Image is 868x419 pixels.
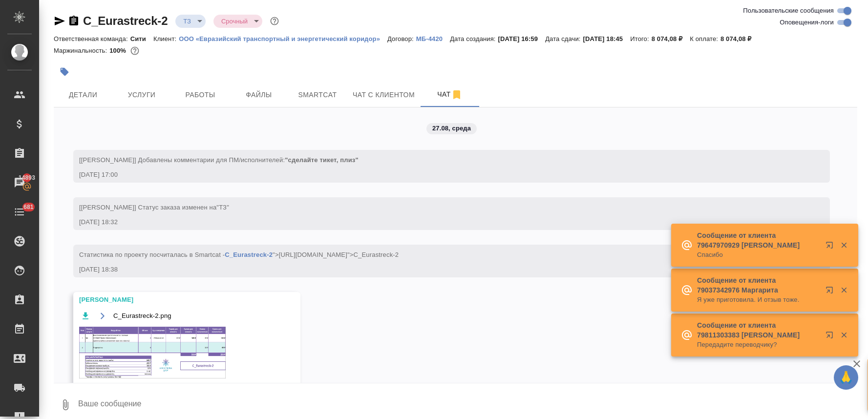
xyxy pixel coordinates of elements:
[79,251,399,258] span: Cтатистика по проекту посчиталась в Smartcat - ">[URL][DOMAIN_NAME]">C_Eurastreck-2
[96,310,108,322] button: Открыть на драйве
[177,89,224,101] span: Работы
[79,295,266,305] div: [PERSON_NAME]
[690,35,720,42] p: К оплате:
[79,327,226,378] img: C_Eurastreck-2.png
[416,35,450,42] p: МБ-4420
[130,35,153,42] p: Сити
[54,61,75,83] button: Добавить тэг
[79,265,796,274] div: [DATE] 18:38
[13,173,41,183] span: 14893
[834,286,854,294] button: Закрыть
[113,311,171,321] span: C_Eurastreck-2.png
[54,35,130,42] p: Ответственная команда:
[697,320,819,340] p: Сообщение от клиента 79811303383 [PERSON_NAME]
[697,295,819,305] p: Я уже приготовила. И отзыв тоже.
[216,204,229,211] span: "ТЗ"
[153,35,179,42] p: Клиент:
[179,35,387,42] p: ООО «Евразийский транспортный и энергетический коридор»
[387,35,416,42] p: Договор:
[109,47,128,54] p: 100%
[79,156,359,164] span: [[PERSON_NAME]] Добавлены комментарии для ПМ/исполнителей:
[720,35,759,42] p: 8 074,08 ₽
[79,217,796,227] div: [DATE] 18:32
[697,340,819,350] p: Передадите переводчику?
[652,35,690,42] p: 8 074,08 ₽
[79,204,229,211] span: [[PERSON_NAME]] Статус заказа изменен на
[118,89,165,101] span: Услуги
[2,200,37,224] a: 681
[780,18,834,27] span: Оповещения-логи
[450,35,498,42] p: Дата создания:
[820,235,843,259] button: Открыть в новой вкладке
[294,89,341,101] span: Smartcat
[79,310,91,322] button: Скачать
[54,47,109,54] p: Маржинальность:
[545,35,583,42] p: Дата сдачи:
[235,89,282,101] span: Файлы
[432,124,471,133] p: 27.08, среда
[743,6,834,16] span: Пользовательские сообщения
[820,325,843,349] button: Открыть в новой вкладке
[18,202,40,212] span: 681
[353,89,415,101] span: Чат с клиентом
[426,88,473,101] span: Чат
[68,15,80,27] button: Скопировать ссылку
[60,89,106,101] span: Детали
[175,15,206,28] div: ТЗ
[83,14,168,27] a: C_Eurastreck-2
[2,170,37,195] a: 14893
[79,170,796,180] div: [DATE] 17:00
[697,275,819,295] p: Сообщение от клиента 79037342976 Маргарита
[630,35,651,42] p: Итого:
[697,250,819,260] p: Спасибо
[834,241,854,250] button: Закрыть
[180,17,194,25] button: ТЗ
[128,44,141,57] button: 0.00 RUB;
[285,156,359,164] span: "сделайте тикет, плиз"
[416,34,450,42] a: МБ-4420
[54,15,65,27] button: Скопировать ссылку для ЯМессенджера
[179,34,387,42] a: ООО «Евразийский транспортный и энергетический коридор»
[820,280,843,304] button: Открыть в новой вкладке
[225,251,273,258] a: C_Eurastreck-2
[498,35,546,42] p: [DATE] 16:59
[218,17,251,25] button: Срочный
[451,89,463,101] svg: Отписаться
[834,331,854,339] button: Закрыть
[697,230,819,250] p: Сообщение от клиента 79647970929 [PERSON_NAME]
[583,35,631,42] p: [DATE] 18:45
[213,15,262,28] div: ТЗ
